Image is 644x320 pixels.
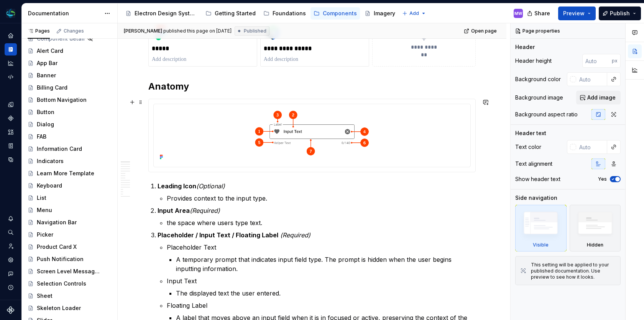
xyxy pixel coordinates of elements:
a: Selection Controls [25,278,114,290]
div: Page tree [122,6,398,21]
a: List [25,192,114,204]
img: f6f21888-ac52-4431-a6ea-009a12e2bf23.png [6,9,15,18]
a: FAB [25,131,114,143]
span: Share [534,10,550,17]
div: Indicators [37,157,64,165]
div: List [37,194,46,202]
a: Electron Design System - Android [122,7,201,20]
a: Sheet [25,290,114,302]
a: Product Card X [25,241,114,253]
div: Background color [515,75,561,83]
div: Documentation [5,43,17,56]
div: Alert Card [37,47,63,55]
div: Contact support [5,268,17,280]
p: A temporary prompt that indicates input field type. The prompt is hidden when the user begins inp... [176,255,476,273]
a: Components [310,7,360,20]
div: Text color [515,143,541,151]
button: Preview [558,7,596,20]
div: Header height [515,57,552,65]
em: (Required) [190,207,220,214]
div: Visible [533,242,549,248]
a: Components [5,112,17,124]
input: Auto [576,72,607,86]
a: Button [25,106,114,118]
a: Dialog [25,118,114,131]
div: Background aspect ratio [515,111,578,118]
div: Component detail [37,35,85,42]
span: Add image [587,94,616,101]
div: Billing Card [37,84,67,91]
span: [PERSON_NAME] [124,28,162,34]
a: Foundations [260,7,309,20]
span: Publish [610,10,630,17]
a: Menu [25,204,114,216]
button: Notifications [5,212,17,225]
p: Input Text [167,276,476,286]
div: App Bar [37,59,58,67]
p: Provides context to the input type. [167,194,476,203]
span: Published [244,28,266,34]
a: App Bar [25,57,114,69]
p: the space where users type text. [167,218,476,227]
div: Menu [37,206,52,214]
div: Button [37,108,54,116]
a: Imagery [361,7,398,20]
a: Information Card [25,143,114,155]
a: Getting Started [202,7,259,20]
a: Settings [5,254,17,266]
a: Data sources [5,153,17,166]
a: Navigation Bar [25,216,114,229]
a: Banner [25,69,114,82]
div: Information Card [37,145,82,153]
div: Picker [37,231,53,238]
div: Navigation Bar [37,219,77,226]
button: Search ⌘K [5,226,17,238]
div: Sheet [37,292,53,300]
a: Keyboard [25,180,114,192]
div: Selection Controls [37,280,86,287]
a: Skeleton Loader [25,302,114,314]
div: MW [514,10,522,16]
p: Placeholder Text [167,243,476,252]
button: Share [523,7,555,20]
div: Screen Level Message X [37,268,100,275]
label: Yes [598,176,607,182]
a: Alert Card [25,45,114,57]
a: Code automation [5,71,17,83]
input: Auto [576,140,607,154]
p: The displayed text the user entered. [176,289,476,298]
a: Home [5,29,17,42]
a: Invite team [5,240,17,252]
div: FAB [37,133,46,140]
div: Getting Started [215,10,256,17]
div: Text alignment [515,160,552,168]
button: Publish [599,7,641,20]
span: Open page [471,28,497,34]
div: Push Notification [37,255,84,263]
div: Foundations [273,10,306,17]
a: Design tokens [5,98,17,111]
div: Hidden [570,205,621,251]
a: Indicators [25,155,114,167]
div: Learn More Template [37,170,94,177]
div: Changes [64,28,84,34]
svg: Supernova Logo [7,306,15,314]
span: Add [409,10,419,16]
div: This setting will be applied to your published documentation. Use preview to see how it looks. [531,262,616,280]
div: Electron Design System - Android [135,10,198,17]
em: (Required) [280,231,310,239]
a: Picker [25,229,114,241]
button: Add image [576,91,621,104]
a: Screen Level Message X [25,265,114,278]
div: Pages [28,28,50,34]
h2: Anatomy [148,80,476,93]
